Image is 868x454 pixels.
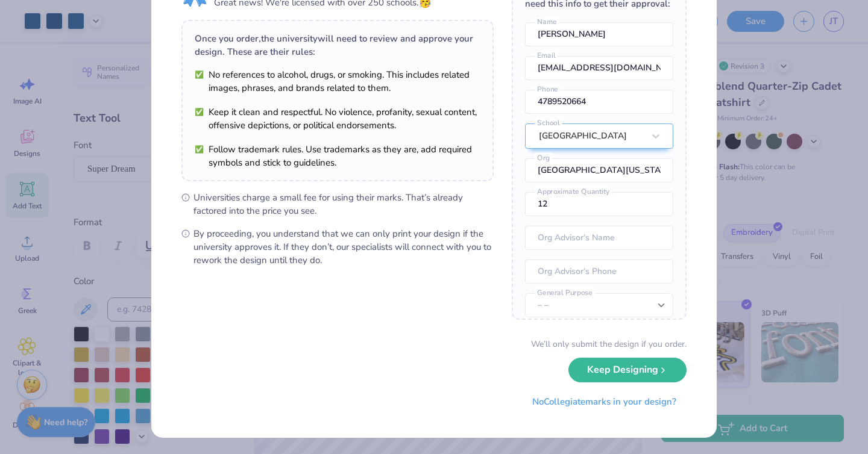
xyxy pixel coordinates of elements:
button: NoCollegiatemarks in your design? [522,390,687,414]
div: We’ll only submit the design if you order. [531,338,687,350]
span: Universities charge a small fee for using their marks. That’s already factored into the price you... [193,191,494,217]
input: Approximate Quantity [525,192,673,216]
span: By proceeding, you understand that we can only print your design if the university approves it. I... [193,227,494,267]
li: Keep it clean and respectful. No violence, profanity, sexual content, offensive depictions, or po... [195,105,480,132]
li: No references to alcohol, drugs, or smoking. This includes related images, phrases, and brands re... [195,68,480,95]
input: Org [525,158,673,182]
input: Org Advisor's Phone [525,260,673,284]
input: Email [525,56,673,80]
li: Follow trademark rules. Use trademarks as they are, add required symbols and stick to guidelines. [195,143,480,169]
input: Name [525,22,673,46]
input: Org Advisor's Name [525,226,673,250]
div: Once you order, the university will need to review and approve your design. These are their rules: [195,32,480,58]
input: Phone [525,90,673,114]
